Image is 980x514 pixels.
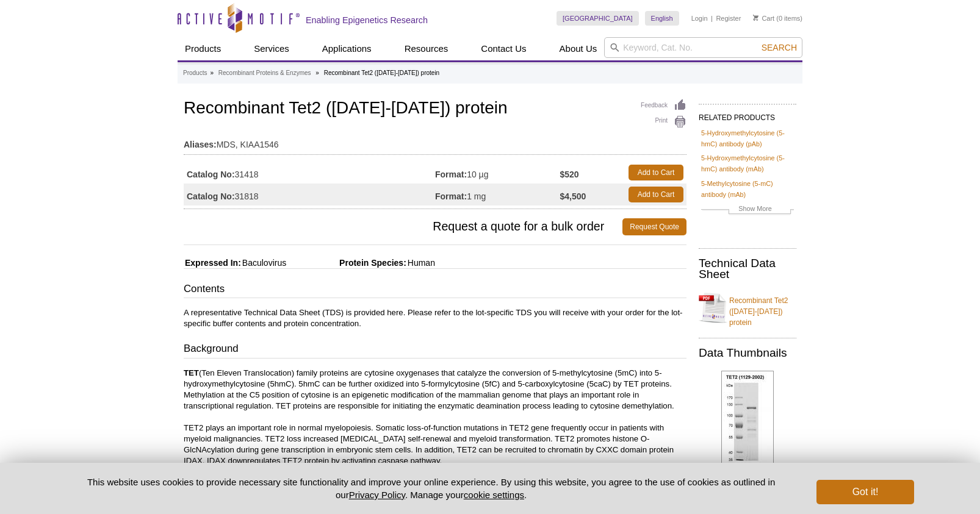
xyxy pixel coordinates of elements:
[701,127,794,149] a: 5-Hydroxymethylcytosine (5-hmC) antibody (pAb)
[324,70,440,76] li: Recombinant Tet2 ([DATE]-[DATE]) protein
[464,490,524,500] button: cookie settings
[699,104,796,126] h2: RELATED PRODUCTS
[406,258,435,268] span: Human
[183,68,207,79] a: Products
[716,14,741,23] a: Register
[184,99,686,120] h1: Recombinant Tet2 ([DATE]-[DATE]) protein
[435,162,560,184] td: 10 µg
[699,288,796,328] a: Recombinant Tet2 ([DATE]-[DATE]) protein
[184,132,686,151] td: MDS, KIAA1546
[315,70,319,76] li: »
[184,368,199,377] strong: TET
[604,37,802,58] input: Keyword, Cat. No.
[629,187,683,202] a: Add to Cart
[184,368,686,466] p: (Ten Eleven Translocation) family proteins are cytosine oxygenases that catalyze the conversion o...
[184,282,686,299] h3: Contents
[622,218,686,235] a: Request Quote
[397,37,456,60] a: Resources
[66,476,796,501] p: This website uses cookies to provide necessary site functionality and improve your online experie...
[247,37,297,60] a: Services
[758,42,801,53] button: Search
[178,37,228,60] a: Products
[701,178,794,200] a: 5-Methylcytosine (5-mC) antibody (mAb)
[435,191,467,202] strong: Format:
[184,258,241,268] span: Expressed In:
[711,11,713,26] li: |
[435,184,560,205] td: 1 mg
[435,169,467,180] strong: Format:
[184,139,217,150] strong: Aliases:
[641,99,686,112] a: Feedback
[349,490,405,500] a: Privacy Policy
[184,307,686,329] p: A representative Technical Data Sheet (TDS) is provided here. Please refer to the lot-specific TD...
[187,169,235,180] strong: Catalog No:
[560,169,579,180] strong: $520
[560,191,586,202] strong: $4,500
[701,203,794,217] a: Show More
[699,348,796,359] h2: Data Thumbnails
[474,37,533,60] a: Contact Us
[184,184,435,205] td: 31818
[289,258,406,268] span: Protein Species:
[306,15,428,26] h2: Enabling Epigenetics Research
[721,371,774,466] img: Recombinant TET2 protein gel.
[218,68,311,79] a: Recombinant Proteins & Enzymes
[641,115,686,129] a: Print
[699,258,796,280] h2: Technical Data Sheet
[701,152,794,174] a: 5-Hydroxymethylcytosine (5-hmC) antibody (mAb)
[184,218,622,235] span: Request a quote for a bulk order
[645,11,679,26] a: English
[691,14,708,23] a: Login
[753,15,758,21] img: Your Cart
[187,191,235,202] strong: Catalog No:
[753,11,802,26] li: (0 items)
[241,258,286,268] span: Baculovirus
[762,43,797,52] span: Search
[315,37,379,60] a: Applications
[629,165,683,180] a: Add to Cart
[753,14,774,23] a: Cart
[816,480,914,504] button: Got it!
[210,70,214,76] li: »
[184,162,435,184] td: 31418
[184,341,686,359] h3: Background
[557,11,639,26] a: [GEOGRAPHIC_DATA]
[552,37,605,60] a: About Us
